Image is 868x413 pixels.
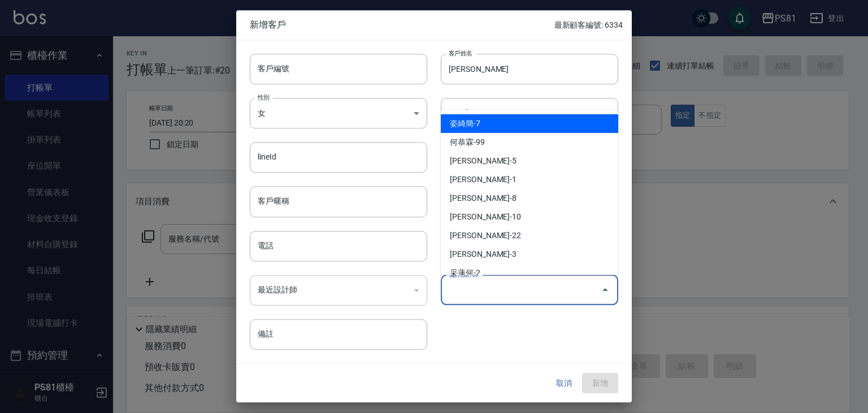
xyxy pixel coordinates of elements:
[441,189,618,208] li: [PERSON_NAME]-8
[250,98,427,128] div: 女
[441,133,618,152] li: 何恭霖-99
[546,373,582,394] button: 取消
[449,270,478,278] label: 偏好設計師
[441,114,618,133] li: 姿綺簡-7
[441,170,618,189] li: [PERSON_NAME]-1
[441,245,618,264] li: [PERSON_NAME]-3
[449,49,472,57] label: 客戶姓名
[250,19,554,31] span: 新增客戶
[258,93,270,101] label: 性別
[441,152,618,170] li: [PERSON_NAME]-5
[441,208,618,226] li: [PERSON_NAME]-10
[596,281,614,299] button: Close
[441,226,618,245] li: [PERSON_NAME]-22
[441,264,618,282] li: 采蓮何-2
[554,19,623,31] p: 最新顧客編號: 6334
